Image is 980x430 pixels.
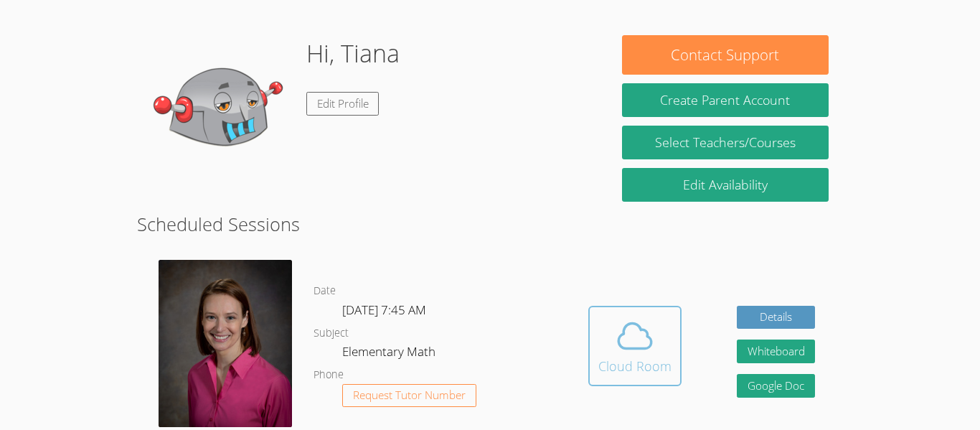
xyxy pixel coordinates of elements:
img: default.png [151,35,295,179]
a: Google Doc [737,374,816,398]
button: Create Parent Account [622,83,829,117]
img: Miller_Becky_headshot%20(3).jpg [159,260,292,426]
button: Contact Support [622,35,829,75]
a: Details [737,306,816,329]
dt: Date [314,282,336,300]
button: Whiteboard [737,340,816,363]
button: Request Tutor Number [342,384,476,408]
h1: Hi, Tiana [306,35,400,72]
span: [DATE] 7:45 AM [342,302,426,318]
dt: Subject [314,324,349,342]
a: Edit Profile [306,92,380,116]
button: Cloud Room [588,306,682,386]
span: Request Tutor Number [353,390,466,401]
dt: Phone [314,366,344,384]
h2: Scheduled Sessions [137,210,843,238]
a: Edit Availability [622,168,829,202]
dd: Elementary Math [342,342,438,366]
div: Cloud Room [598,356,672,376]
a: Select Teachers/Courses [622,126,829,159]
